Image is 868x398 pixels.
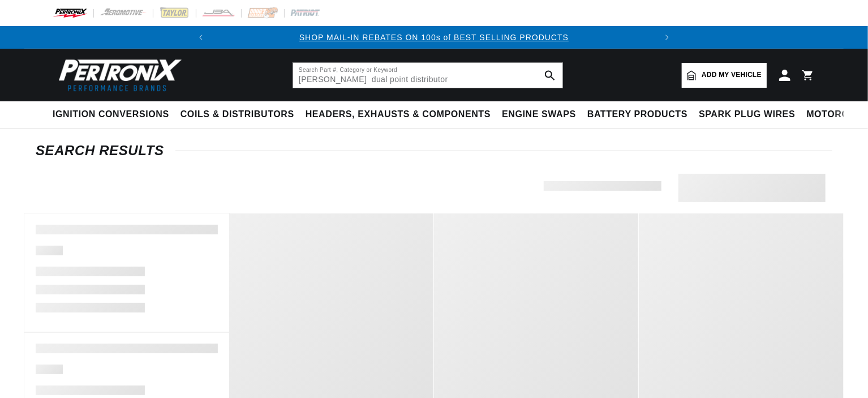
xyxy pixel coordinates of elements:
[36,145,832,156] div: SEARCH RESULTS
[702,70,762,80] span: Add my vehicle
[693,101,801,128] summary: Spark Plug Wires
[299,33,569,42] a: SHOP MAIL-IN REBATES ON 100s of BEST SELLING PRODUCTS
[53,55,183,95] img: Pertronix
[53,109,169,121] span: Ignition Conversions
[682,63,767,88] a: Add my vehicle
[502,109,576,121] span: Engine Swaps
[181,109,294,121] span: Coils & Distributors
[175,101,300,128] summary: Coils & Distributors
[190,26,212,49] button: Translation missing: en.sections.announcements.previous_announcement
[538,63,562,88] button: search button
[306,109,491,121] span: Headers, Exhausts & Components
[656,26,678,49] button: Translation missing: en.sections.announcements.next_announcement
[699,109,795,121] span: Spark Plug Wires
[300,101,496,128] summary: Headers, Exhausts & Components
[212,31,656,44] div: Announcement
[24,26,844,49] slideshow-component: Translation missing: en.sections.announcements.announcement_bar
[212,31,656,44] div: 1 of 2
[587,109,687,121] span: Battery Products
[496,101,582,128] summary: Engine Swaps
[293,63,562,88] input: Search Part #, Category or Keyword
[53,101,175,128] summary: Ignition Conversions
[582,101,693,128] summary: Battery Products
